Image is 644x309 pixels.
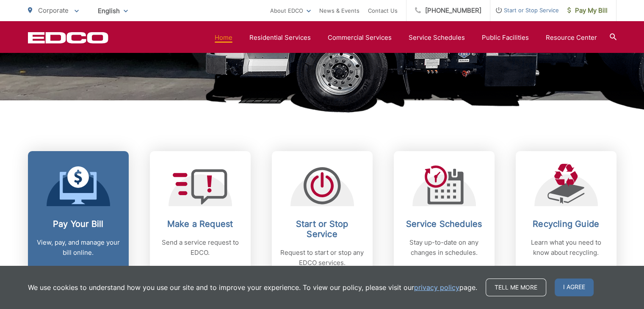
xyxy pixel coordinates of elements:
[414,282,459,292] a: privacy policy
[150,151,251,281] a: Make a Request Send a service request to EDCO.
[91,3,134,18] span: English
[482,33,529,43] a: Public Facilities
[402,237,486,258] p: Stay up-to-date on any changes in schedules.
[158,237,242,258] p: Send a service request to EDCO.
[158,219,242,229] h2: Make a Request
[402,219,486,229] h2: Service Schedules
[409,33,465,43] a: Service Schedules
[567,6,608,16] span: Pay My Bill
[249,33,311,43] a: Residential Services
[28,32,108,44] a: EDCD logo. Return to the homepage.
[28,282,477,292] p: We use cookies to understand how you use our site and to improve your experience. To view our pol...
[36,219,120,229] h2: Pay Your Bill
[319,6,359,16] a: News & Events
[36,237,120,258] p: View, pay, and manage your bill online.
[28,151,129,281] a: Pay Your Bill View, pay, and manage your bill online.
[328,33,392,43] a: Commercial Services
[215,33,232,43] a: Home
[486,279,546,296] a: Tell me more
[368,6,398,16] a: Contact Us
[270,6,311,16] a: About EDCO
[546,33,597,43] a: Resource Center
[38,6,69,14] span: Corporate
[280,248,364,268] p: Request to start or stop any EDCO services.
[555,279,594,296] span: I agree
[394,151,495,281] a: Service Schedules Stay up-to-date on any changes in schedules.
[524,237,608,258] p: Learn what you need to know about recycling.
[516,151,616,281] a: Recycling Guide Learn what you need to know about recycling.
[280,219,364,239] h2: Start or Stop Service
[524,219,608,229] h2: Recycling Guide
